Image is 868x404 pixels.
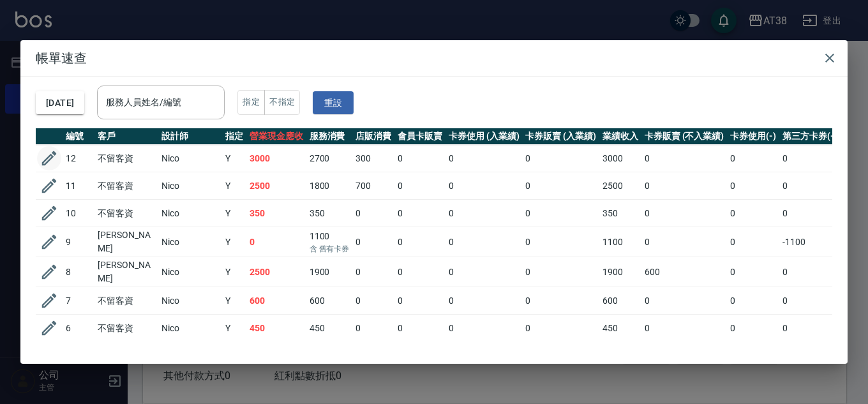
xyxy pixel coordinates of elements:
[94,257,158,287] td: [PERSON_NAME]
[599,200,641,227] td: 350
[445,128,523,145] th: 卡券使用 (入業績)
[306,172,353,200] td: 1800
[306,287,353,315] td: 600
[779,128,841,145] th: 第三方卡券(-)
[522,128,599,145] th: 卡券販賣 (入業績)
[641,287,727,315] td: 0
[63,227,94,257] td: 9
[352,128,394,145] th: 店販消費
[727,315,779,342] td: 0
[727,172,779,200] td: 0
[522,200,599,227] td: 0
[727,257,779,287] td: 0
[94,200,158,227] td: 不留客資
[222,200,246,227] td: Y
[264,90,300,115] button: 不指定
[352,200,394,227] td: 0
[394,145,445,172] td: 0
[63,172,94,200] td: 11
[599,257,641,287] td: 1900
[599,287,641,315] td: 600
[522,227,599,257] td: 0
[222,172,246,200] td: Y
[352,287,394,315] td: 0
[222,128,246,145] th: 指定
[779,145,841,172] td: 0
[352,257,394,287] td: 0
[352,227,394,257] td: 0
[63,145,94,172] td: 12
[779,227,841,257] td: -1100
[727,287,779,315] td: 0
[599,172,641,200] td: 2500
[246,145,306,172] td: 3000
[641,200,727,227] td: 0
[727,145,779,172] td: 0
[63,200,94,227] td: 10
[306,315,353,342] td: 450
[445,315,523,342] td: 0
[246,227,306,257] td: 0
[779,257,841,287] td: 0
[445,227,523,257] td: 0
[641,257,727,287] td: 600
[599,145,641,172] td: 3000
[246,257,306,287] td: 2500
[306,200,353,227] td: 350
[641,128,727,145] th: 卡券販賣 (不入業績)
[445,257,523,287] td: 0
[63,128,94,145] th: 編號
[522,145,599,172] td: 0
[158,227,222,257] td: Nico
[522,172,599,200] td: 0
[641,227,727,257] td: 0
[727,227,779,257] td: 0
[158,287,222,315] td: Nico
[306,257,353,287] td: 1900
[158,172,222,200] td: Nico
[94,128,158,145] th: 客戶
[94,145,158,172] td: 不留客資
[394,172,445,200] td: 0
[246,315,306,342] td: 450
[394,287,445,315] td: 0
[306,128,353,145] th: 服務消費
[352,172,394,200] td: 700
[779,287,841,315] td: 0
[222,145,246,172] td: Y
[222,257,246,287] td: Y
[394,128,445,145] th: 會員卡販賣
[222,227,246,257] td: Y
[158,145,222,172] td: Nico
[394,200,445,227] td: 0
[779,315,841,342] td: 0
[158,257,222,287] td: Nico
[36,91,84,115] button: [DATE]
[599,227,641,257] td: 1100
[246,172,306,200] td: 2500
[306,145,353,172] td: 2700
[352,145,394,172] td: 300
[394,315,445,342] td: 0
[641,145,727,172] td: 0
[222,315,246,342] td: Y
[445,145,523,172] td: 0
[94,172,158,200] td: 不留客資
[94,227,158,257] td: [PERSON_NAME]
[522,257,599,287] td: 0
[394,257,445,287] td: 0
[63,287,94,315] td: 7
[310,243,350,255] p: 含 舊有卡券
[641,315,727,342] td: 0
[246,128,306,145] th: 營業現金應收
[522,287,599,315] td: 0
[445,172,523,200] td: 0
[222,287,246,315] td: Y
[20,40,848,76] h2: 帳單速查
[522,315,599,342] td: 0
[599,315,641,342] td: 450
[306,227,353,257] td: 1100
[445,287,523,315] td: 0
[727,128,779,145] th: 卡券使用(-)
[445,200,523,227] td: 0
